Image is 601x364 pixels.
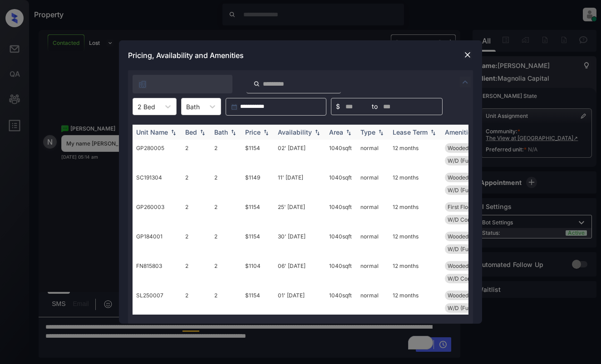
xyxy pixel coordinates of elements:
span: $ [336,102,340,112]
span: First Floor [448,204,473,210]
span: W/D Connections [448,216,493,223]
div: Area [329,128,343,136]
span: Wooded View [448,292,483,299]
td: normal [357,287,389,316]
td: 12 months [389,140,441,169]
td: 12 months [389,169,441,199]
td: 12 months [389,257,441,287]
td: $1104 [241,257,274,287]
td: 12 months [389,287,441,316]
span: Wooded View [448,174,483,181]
td: 2 [211,140,241,169]
td: 2 [211,257,241,287]
div: Lease Term [393,128,428,136]
img: sorting [261,129,271,136]
td: $1154 [241,199,274,228]
span: to [372,102,378,112]
td: SL250007 [133,287,182,316]
div: Availability [278,128,312,136]
td: 2 [211,169,241,199]
div: Price [245,128,261,136]
td: 2 [211,199,241,228]
td: 2 [211,287,241,316]
img: sorting [313,129,322,136]
img: sorting [229,129,238,136]
td: 25' [DATE] [274,199,325,228]
td: normal [357,169,389,199]
td: 2 [182,169,211,199]
img: icon-zuma [138,80,147,89]
span: W/D (Full Sized... [448,246,491,252]
span: W/D (Full Sized... [448,187,491,194]
td: 11' [DATE] [274,169,325,199]
td: 1040 sqft [325,169,357,199]
td: 30' [DATE] [274,228,325,257]
td: GP184001 [133,228,182,257]
td: $1149 [241,169,274,199]
td: 01' [DATE] [274,287,325,316]
td: 2 [211,228,241,257]
div: Pricing, Availability and Amenities [119,40,482,70]
img: sorting [169,129,178,136]
td: 1040 sqft [325,228,357,257]
div: Bed [185,128,197,136]
td: normal [357,257,389,287]
div: Type [360,128,375,136]
td: normal [357,228,389,257]
span: W/D (Full Sized... [448,157,491,164]
td: 02' [DATE] [274,140,325,169]
td: FN815803 [133,257,182,287]
span: Wooded View [448,233,483,240]
img: sorting [376,129,385,136]
td: 2 [182,140,211,169]
td: normal [357,199,389,228]
td: 12 months [389,228,441,257]
td: $1154 [241,228,274,257]
img: icon-zuma [460,77,471,87]
td: 12 months [389,199,441,228]
div: Bath [214,128,228,136]
td: 1040 sqft [325,140,357,169]
div: Amenities [445,128,475,136]
img: sorting [429,129,438,136]
td: GP260003 [133,199,182,228]
td: 06' [DATE] [274,257,325,287]
img: sorting [344,129,353,136]
img: sorting [198,129,207,136]
td: 2 [182,287,211,316]
td: GP280005 [133,140,182,169]
td: $1154 [241,287,274,316]
span: W/D Connections [448,275,493,282]
div: Unit Name [136,128,168,136]
img: icon-zuma [253,80,260,88]
span: Wooded View [448,262,483,269]
td: SC191304 [133,169,182,199]
span: Wooded View [448,145,483,151]
td: 2 [182,228,211,257]
td: 1040 sqft [325,257,357,287]
td: 1040 sqft [325,287,357,316]
td: normal [357,140,389,169]
td: $1154 [241,140,274,169]
img: close [463,50,472,59]
td: 1040 sqft [325,199,357,228]
td: 2 [182,257,211,287]
td: 2 [182,199,211,228]
span: W/D (Full Sized... [448,305,491,311]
